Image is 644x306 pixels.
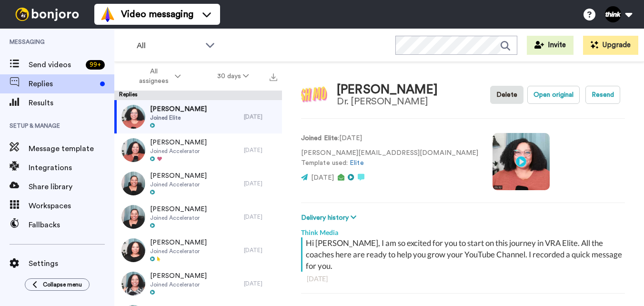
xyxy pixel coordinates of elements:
a: [PERSON_NAME]Joined Accelerator[DATE] [114,133,282,167]
span: Fallbacks [29,219,114,231]
button: Delivery history [301,213,359,223]
span: [PERSON_NAME] [150,104,207,114]
span: [PERSON_NAME] [150,271,207,281]
div: Hi [PERSON_NAME], I am so excited for you to start on this journey in VRA Elite. All the coaches ... [306,237,623,272]
img: 11c92973-6a07-4b01-9dd1-5341d780d19d-thumb.jpg [121,138,145,162]
img: 84452aab-c71d-4a38-9f8f-1f9e4b4aca22-thumb.jpg [121,272,145,296]
span: [PERSON_NAME] [150,204,207,214]
div: [DATE] [307,274,619,284]
span: All assignees [134,67,173,86]
img: 4cce0a0e-67f1-4681-a0ee-ab7958f2d20b-thumb.jpg [121,238,145,262]
a: Elite [350,160,363,166]
span: Results [29,97,114,109]
button: Delete [490,86,523,104]
span: Joined Accelerator [150,181,207,188]
span: [PERSON_NAME] [150,171,207,181]
button: Open original [527,86,580,104]
span: Send videos [29,59,82,71]
a: [PERSON_NAME]Joined Accelerator[DATE] [114,200,282,234]
span: Joined Accelerator [150,281,207,288]
button: Upgrade [583,36,638,55]
img: export.svg [270,73,277,81]
div: Replies [114,91,282,100]
span: [DATE] [311,174,334,181]
img: 038d9142-fb44-45ba-9e21-64b0405d53e5-thumb.jpg [121,172,145,195]
img: vm-color.svg [100,7,115,22]
div: [PERSON_NAME] [337,83,438,97]
div: [DATE] [244,246,277,254]
span: [PERSON_NAME] [150,238,207,247]
span: Joined Accelerator [150,147,207,155]
span: Integrations [29,162,114,173]
span: Joined Elite [150,114,207,122]
img: bj-logo-header-white.svg [11,8,83,21]
strong: Joined Elite [301,135,338,142]
div: [DATE] [244,280,277,287]
button: Collapse menu [25,278,90,291]
span: Collapse menu [43,281,82,288]
a: [PERSON_NAME]Joined Accelerator[DATE] [114,234,282,267]
button: Invite [527,36,574,55]
a: [PERSON_NAME]Joined Accelerator[DATE] [114,267,282,300]
img: Image of Josh Morgan [301,82,327,108]
div: Think Media [301,223,625,237]
span: Joined Accelerator [150,214,207,222]
span: [PERSON_NAME] [150,138,207,147]
button: Resend [585,86,620,104]
button: All assignees [116,63,199,90]
span: Replies [29,78,96,90]
span: Joined Accelerator [150,247,207,255]
img: 50b8de0d-164f-4cf3-9fcc-6c7cd1eeb207-thumb.jpg [121,105,145,129]
div: [DATE] [244,113,277,121]
div: [DATE] [244,213,277,221]
span: Workspaces [29,200,114,212]
a: [PERSON_NAME]Joined Accelerator[DATE] [114,167,282,200]
span: Video messaging [121,8,193,21]
div: [DATE] [244,146,277,154]
span: Share library [29,181,114,193]
button: Export all results that match these filters now. [267,69,280,83]
a: [PERSON_NAME]Joined Elite[DATE] [114,100,282,133]
span: All [137,40,201,51]
p: : [DATE] [301,133,478,143]
div: [DATE] [244,180,277,187]
div: Dr. [PERSON_NAME] [337,96,438,107]
span: Settings [29,258,114,269]
img: cd6f76ea-3e9a-4e57-b8a2-708b9ef4f6ba-thumb.jpg [121,205,145,229]
button: 30 days [199,68,267,85]
p: [PERSON_NAME][EMAIL_ADDRESS][DOMAIN_NAME] Template used: [301,148,478,168]
div: 99 + [86,60,105,70]
span: Message template [29,143,114,154]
